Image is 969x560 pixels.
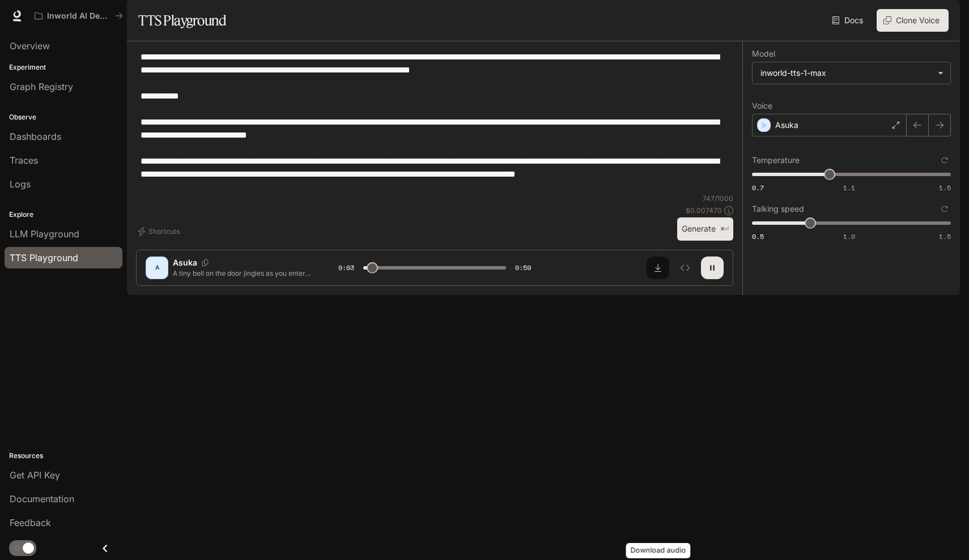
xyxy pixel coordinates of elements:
button: Shortcuts [136,223,184,241]
p: Asuka [775,119,798,131]
span: 1.5 [939,232,951,241]
p: A tiny bell on the door jingles as you enter. I’m standing in the middle of the room, practicing ... [173,268,311,278]
span: 0.5 [752,232,764,241]
button: Copy Voice ID [197,259,213,266]
div: A [148,259,166,277]
p: Model [752,50,775,58]
button: All workspaces [29,5,128,27]
button: Reset to default [938,203,951,215]
span: 0:03 [338,262,354,273]
span: 1.0 [843,232,855,241]
span: 1.5 [939,183,951,193]
p: Asuka [173,257,197,268]
span: 1.1 [843,183,855,193]
button: Inspect [674,257,696,279]
span: 0:59 [515,262,531,273]
span: 0.7 [752,183,764,193]
p: ⌘⏎ [720,226,729,233]
a: Docs [830,9,868,32]
button: Download audio [647,257,669,279]
div: Download audio [626,543,691,558]
p: Voice [752,102,772,110]
button: Generate⌘⏎ [677,217,733,241]
button: Reset to default [938,154,951,166]
div: inworld-tts-1-max [753,62,950,84]
p: Temperature [752,156,800,164]
div: inworld-tts-1-max [760,67,932,79]
p: Inworld AI Demos [47,11,110,21]
button: Clone Voice [877,9,949,32]
p: Talking speed [752,205,804,213]
h1: TTS Playground [138,9,226,32]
